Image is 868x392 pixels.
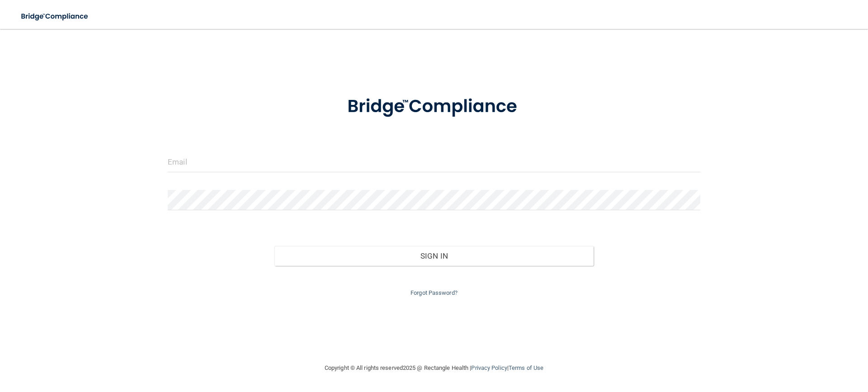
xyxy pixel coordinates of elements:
[168,152,700,172] input: Email
[274,246,594,266] button: Sign In
[329,83,539,130] img: bridge_compliance_login_screen.278c3ca4.svg
[471,364,507,371] a: Privacy Policy
[410,289,458,296] a: Forgot Password?
[269,354,599,383] div: Copyright © All rights reserved 2025 @ Rectangle Health | |
[509,364,543,371] a: Terms of Use
[14,7,97,26] img: bridge_compliance_login_screen.278c3ca4.svg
